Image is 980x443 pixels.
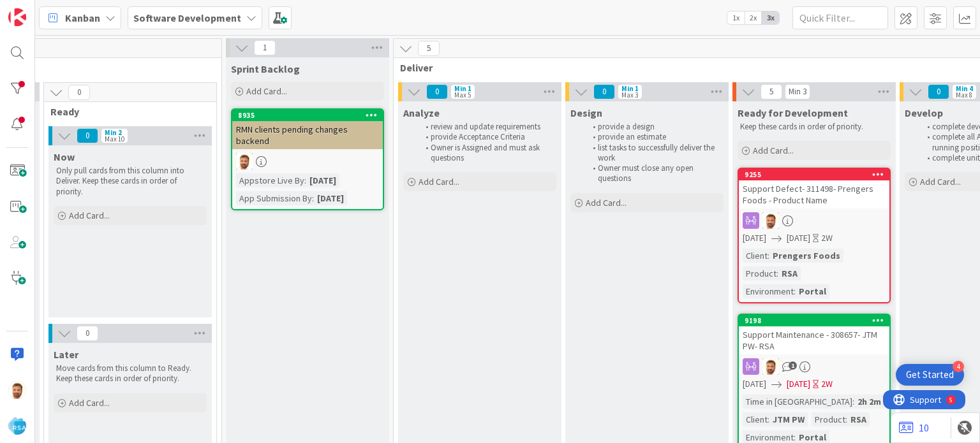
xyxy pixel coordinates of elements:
span: : [312,191,314,205]
div: Min 2 [105,129,122,136]
a: 10 [899,420,929,435]
div: 2W [821,377,833,391]
span: 0 [68,85,90,100]
span: Add Card... [246,85,287,97]
span: 5 [761,84,782,99]
div: Environment [743,284,794,298]
div: Prengers Foods [769,249,843,263]
span: Add Card... [69,210,110,221]
div: AS [739,212,889,229]
a: 9255Support Defect- 311498- Prengers Foods - Product NameAS[DATE][DATE]2WClient:Prengers FoodsPro... [738,168,891,303]
div: Max 5 [454,92,471,98]
div: Min 4 [956,85,973,92]
div: 8935RMN clients pending changes backend [232,110,383,149]
div: Max 3 [621,92,638,98]
li: provide a design [586,122,722,132]
span: 0 [426,84,448,99]
div: 9198 [745,316,889,325]
span: 1 [789,361,797,370]
div: JTM PW [769,412,808,426]
span: 0 [77,326,98,341]
div: App Submission By [236,191,312,205]
div: Get Started [906,368,954,381]
span: Later [54,348,78,361]
span: 0 [593,84,615,99]
span: [DATE] [743,231,766,245]
div: 2W [821,231,833,245]
div: Appstore Live By [236,173,304,187]
span: Now [54,150,75,163]
span: Ready for Development [738,106,848,119]
p: Keep these cards in order of priority. [740,122,888,132]
span: Add Card... [920,176,961,187]
div: [DATE] [314,191,347,205]
img: avatar [8,417,26,435]
li: Owner must close any open questions [586,163,722,184]
span: : [304,173,306,187]
li: Owner is Assigned and must ask questions [419,143,554,164]
div: 8935 [238,111,383,120]
div: Min 3 [789,89,806,95]
span: Design [570,106,602,119]
span: : [794,284,796,298]
span: [DATE] [787,377,810,391]
div: 9255 [745,170,889,179]
input: Quick Filter... [792,6,888,29]
span: 0 [928,84,949,99]
div: Max 10 [105,136,124,142]
span: Ready [50,105,200,118]
div: [DATE] [306,173,339,187]
img: Visit kanbanzone.com [8,8,26,26]
span: Add Card... [586,197,627,208]
div: 5 [66,5,70,15]
span: 0 [77,128,98,143]
div: Min 1 [621,85,639,92]
div: 8935 [232,110,383,121]
span: 1 [254,40,276,55]
li: list tasks to successfully deliver the work [586,143,722,164]
div: RSA [778,266,801,280]
div: RMN clients pending changes backend [232,121,383,149]
div: Product [743,266,776,280]
li: provide an estimate [586,132,722,142]
span: Add Card... [69,397,110,409]
div: 9255Support Defect- 311498- Prengers Foods - Product Name [739,169,889,208]
span: Sprint Backlog [231,62,300,75]
span: : [768,249,769,263]
span: 2x [745,11,762,24]
div: AS [232,153,383,170]
div: Product [812,412,845,426]
img: AS [762,358,779,375]
span: Add Card... [419,176,459,187]
span: Analyze [403,106,440,119]
div: Portal [796,284,829,298]
div: 4 [953,361,964,372]
span: 5 [418,41,440,56]
img: AS [8,381,26,399]
span: : [776,266,778,280]
div: Client [743,249,768,263]
div: AS [739,358,889,375]
div: 9198 [739,315,889,326]
span: : [852,395,854,409]
span: Develop [905,106,943,119]
div: Min 1 [454,85,471,92]
span: : [845,412,847,426]
span: Kanban [65,10,100,25]
li: provide Acceptance Criteria [419,132,554,142]
div: Time in [GEOGRAPHIC_DATA] [743,395,852,409]
span: Support [27,2,58,17]
div: 9255 [739,169,889,180]
div: 2h 2m [854,395,884,409]
div: Support Maintenance - 308657- JTM PW- RSA [739,326,889,354]
div: Max 8 [956,92,972,98]
li: review and update requirements [419,122,554,132]
div: Support Defect- 311498- Prengers Foods - Product Name [739,180,889,208]
div: RSA [847,412,870,426]
p: Move cards from this column to Ready. Keep these cards in order of priority. [56,363,204,384]
span: 3x [762,11,779,24]
div: 9198Support Maintenance - 308657- JTM PW- RSA [739,315,889,354]
a: 8935RMN clients pending changes backendASAppstore Live By:[DATE]App Submission By:[DATE] [231,108,384,210]
span: [DATE] [787,231,810,245]
span: Add Card... [753,145,794,156]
